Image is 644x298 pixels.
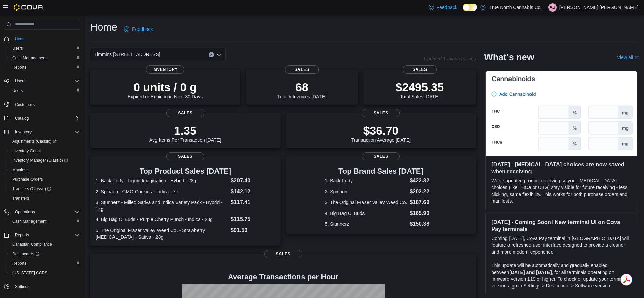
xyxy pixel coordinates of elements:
a: Customers [12,101,37,109]
span: Inventory [146,65,184,74]
span: Canadian Compliance [12,242,52,247]
div: Avg Items Per Transaction [DATE] [149,124,221,143]
span: Transfers (Classic) [12,186,51,192]
span: Operations [12,208,80,216]
dd: $150.38 [410,220,437,228]
a: Feedback [426,1,460,14]
span: Inventory Count [12,148,41,154]
span: Manifests [12,167,29,173]
dt: 2. Spinach - GMO Cookies - Indica - 7g [96,188,228,195]
p: Updated 1 minute(s) ago [424,56,476,61]
a: Cash Management [9,54,49,62]
span: Users [9,44,80,53]
span: Inventory [15,129,32,135]
span: Sales [403,65,437,74]
dd: $117.41 [231,198,275,206]
button: Cash Management [7,53,83,63]
a: Users [9,86,25,95]
span: Sales [166,109,204,117]
dt: 3. The Original Fraser Valley Weed Co. [325,199,407,206]
span: [US_STATE] CCRS [12,270,47,276]
input: Dark Mode [463,4,477,11]
span: AB [550,3,555,12]
span: Customers [15,102,35,107]
dt: 3. Stunnerz - Milled Sativa and Indica Variety Pack - Hybrid - 14g [96,199,228,213]
a: Reports [9,63,29,72]
button: Users [7,86,83,95]
span: Reports [12,65,26,70]
span: Purchase Orders [12,177,43,182]
dd: $165.90 [410,209,437,217]
span: Cash Management [9,217,80,225]
span: Feedback [437,4,457,11]
img: Cova [14,4,44,11]
button: Settings [1,282,83,292]
span: Reports [12,261,26,266]
span: Home [15,36,26,42]
span: Dashboards [9,250,80,258]
span: Manifests [9,166,80,174]
dd: $91.50 [231,226,275,234]
p: | [544,3,546,12]
p: True North Cannabis Co. [489,3,542,12]
h3: Top Brand Sales [DATE] [325,167,437,175]
span: Reports [9,63,80,72]
button: Users [12,77,28,85]
dd: $202.22 [410,187,437,196]
dd: $115.75 [231,215,275,223]
span: Inventory Manager (Classic) [12,158,68,163]
p: $36.70 [351,124,411,137]
a: Inventory Count [9,147,44,155]
p: This update will be automatically and gradually enabled between , for all terminals operating on ... [491,262,631,289]
span: Settings [15,284,29,290]
button: Home [1,34,83,44]
a: Adjustments (Classic) [7,137,83,146]
button: Users [7,44,83,53]
span: Settings [12,282,80,291]
span: Users [9,86,80,95]
span: Inventory Count [9,147,80,155]
a: Users [9,44,25,53]
button: Operations [12,208,38,216]
svg: External link [635,56,639,60]
span: Adjustments (Classic) [9,137,80,145]
dd: $207.40 [231,177,275,185]
button: Transfers [7,194,83,203]
a: Transfers (Classic) [9,185,54,193]
button: Open list of options [216,52,222,57]
p: [PERSON_NAME] [PERSON_NAME] [559,3,639,12]
span: Catalog [12,114,80,122]
strong: [DATE] and [DATE] [509,270,552,275]
span: Users [12,46,23,51]
span: Reports [9,259,80,267]
h3: [DATE] - Coming Soon! New terminal UI on Cova Pay terminals [491,219,631,232]
button: Inventory [12,128,34,136]
dt: 4. Big Bag O' Buds - Purple Cherry Punch - Indica - 28g [96,216,228,223]
a: Home [12,35,28,43]
dt: 1. Back Forty - Liquid Imagination - Hybrid - 28g [96,177,228,184]
button: Reports [12,231,32,239]
a: Purchase Orders [9,175,46,183]
span: Canadian Compliance [9,240,80,249]
span: Timmins [STREET_ADDRESS] [94,50,160,58]
p: $2495.35 [396,80,444,94]
span: Users [12,88,23,93]
a: [US_STATE] CCRS [9,269,50,277]
button: Catalog [1,114,83,123]
span: Transfers [9,194,80,202]
button: Reports [7,259,83,268]
button: Canadian Compliance [7,240,83,249]
h2: What's new [484,52,534,63]
span: Inventory Manager (Classic) [9,156,80,164]
button: Customers [1,99,83,109]
span: Reports [12,231,80,239]
span: Users [12,77,80,85]
button: Clear input [209,52,214,57]
p: We've updated product receiving so your [MEDICAL_DATA] choices (like THCa or CBG) stay visible fo... [491,177,631,204]
span: Dashboards [12,251,39,257]
nav: Complex example [4,31,80,296]
a: Transfers [9,194,32,202]
a: Adjustments (Classic) [9,137,59,145]
a: Inventory Manager (Classic) [7,156,83,165]
span: Inventory [12,128,80,136]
